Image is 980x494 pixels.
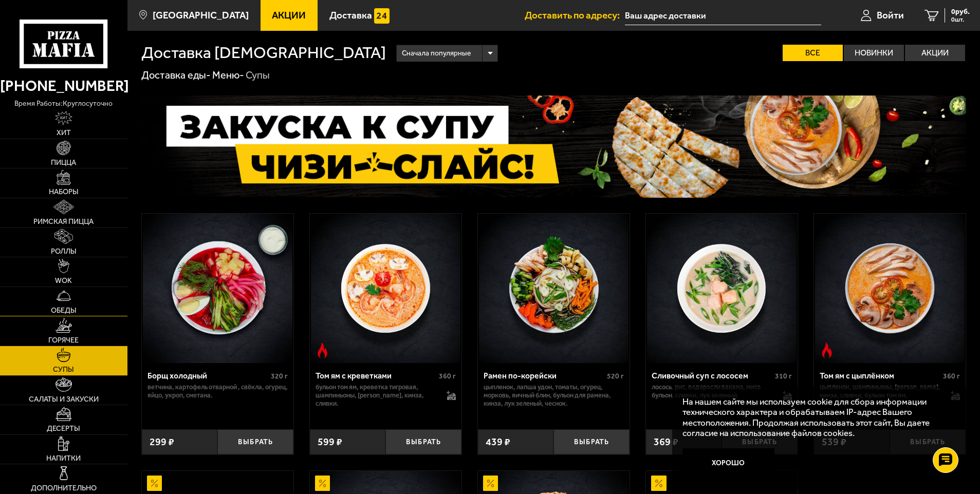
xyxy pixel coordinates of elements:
[310,214,461,363] a: Острое блюдоТом ям с креветками
[212,69,244,81] a: Меню-
[682,396,950,439] p: На нашем сайте мы используем cookie для сбора информации технического характера и обрабатываем IP...
[819,343,835,358] img: Острое блюдо
[57,129,71,137] span: Хит
[525,10,625,20] span: Доставить по адресу:
[31,485,97,492] span: Дополнительно
[271,372,288,381] span: 320 г
[486,437,510,447] span: 439 ₽
[385,429,461,454] button: Выбрать
[55,277,72,284] span: WOK
[951,16,970,23] span: 0 шт.
[775,372,792,381] span: 310 г
[820,371,940,381] div: Том ям с цыплёнком
[905,45,965,61] label: Акции
[217,429,293,454] button: Выбрать
[374,8,390,24] img: 15daf4d41897b9f0e9f617042186c801.svg
[316,371,436,381] div: Том ям с креветками
[315,343,330,358] img: Острое блюдо
[315,476,330,491] img: Акционный
[479,214,628,363] img: Рамен по-корейски
[48,337,79,344] span: Горячее
[29,396,99,403] span: Салаты и закуски
[877,10,904,20] span: Войти
[478,214,630,363] a: Рамен по-корейски
[646,214,798,363] a: Сливочный суп с лососем
[272,10,306,20] span: Акции
[820,383,941,400] p: цыпленок, шампиньоны, [PERSON_NAME], кинза, сливки, бульон том ям.
[625,6,821,25] input: Ваш адрес доставки
[483,476,498,491] img: Акционный
[141,69,211,81] a: Доставка еды-
[318,437,342,447] span: 599 ₽
[142,214,293,363] a: Борщ холодный
[141,45,386,61] h1: Доставка [DEMOGRAPHIC_DATA]
[51,159,76,166] span: Пицца
[484,371,604,381] div: Рамен по-корейски
[814,214,966,363] a: Острое блюдоТом ям с цыплёнком
[484,383,624,408] p: цыпленок, лапша удон, томаты, огурец, морковь, яичный блин, бульон для рамена, кинза, лук зеленый...
[329,10,372,20] span: Доставка
[51,248,77,255] span: Роллы
[815,214,965,363] img: Том ям с цыплёнком
[53,366,74,373] span: Супы
[943,372,960,381] span: 360 г
[147,371,268,381] div: Борщ холодный
[51,307,77,314] span: Обеды
[652,371,772,381] div: Сливочный суп с лососем
[153,10,249,20] span: [GEOGRAPHIC_DATA]
[951,8,970,15] span: 0 руб.
[143,214,292,363] img: Борщ холодный
[49,188,79,196] span: Наборы
[246,69,270,82] div: Супы
[654,437,678,447] span: 369 ₽
[651,476,667,491] img: Акционный
[844,45,904,61] label: Новинки
[47,425,80,432] span: Десерты
[439,372,456,381] span: 360 г
[150,437,174,447] span: 299 ₽
[682,448,774,479] button: Хорошо
[652,383,773,400] p: лосось, рис, водоросли вакамэ, мисо бульон, сливки, лук зеленый.
[147,476,162,491] img: Акционный
[147,383,288,400] p: ветчина, картофель отварной , свёкла, огурец, яйцо, укроп, сметана.
[647,214,797,363] img: Сливочный суп с лососем
[46,455,81,462] span: Напитки
[402,44,471,63] span: Сначала популярные
[311,214,460,363] img: Том ям с креветками
[316,383,437,408] p: бульон том ям, креветка тигровая, шампиньоны, [PERSON_NAME], кинза, сливки.
[783,45,843,61] label: Все
[33,218,94,225] span: Римская пицца
[607,372,624,381] span: 520 г
[553,429,630,454] button: Выбрать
